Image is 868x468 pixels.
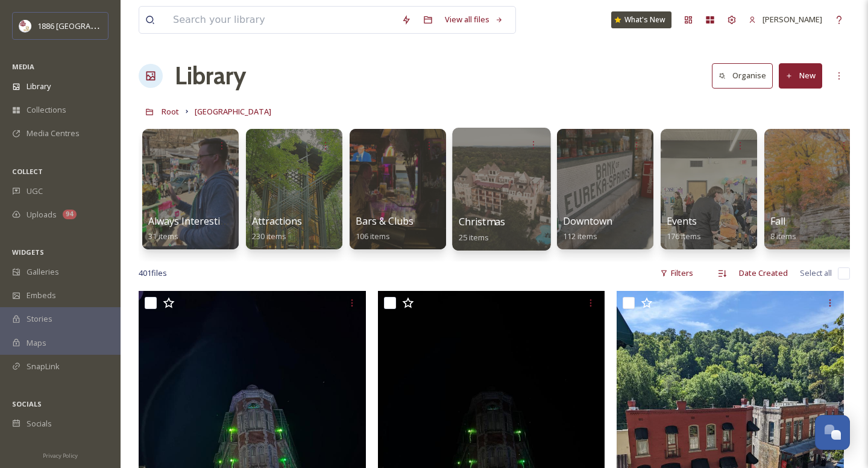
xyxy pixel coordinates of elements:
[252,231,286,242] span: 230 items
[667,231,701,242] span: 176 items
[27,128,80,139] span: Media Centres
[563,214,612,228] span: Downtown
[27,266,59,278] span: Galleries
[611,11,671,28] a: What's New
[27,418,52,429] span: Socials
[743,8,828,31] a: [PERSON_NAME]
[43,448,78,462] a: Privacy Policy
[27,361,60,372] span: SnapLink
[167,7,395,33] input: Search your library
[63,210,77,219] div: 94
[356,216,414,242] a: Bars & Clubs106 items
[252,214,302,228] span: Attractions
[459,216,506,243] a: Christmas25 items
[733,261,794,285] div: Date Created
[459,231,489,242] span: 25 items
[148,214,270,228] span: Always Interesting Contest
[148,216,270,242] a: Always Interesting Contest31 items
[800,267,832,279] span: Select all
[763,14,822,25] span: [PERSON_NAME]
[563,231,597,242] span: 112 items
[43,452,78,460] span: Privacy Policy
[12,399,42,408] span: SOCIALS
[770,216,796,242] a: Fall8 items
[12,167,43,176] span: COLLECT
[27,186,43,197] span: UGC
[27,313,52,325] span: Stories
[815,415,850,450] button: Open Chat
[459,215,506,228] span: Christmas
[356,231,390,242] span: 106 items
[175,58,246,94] a: Library
[779,63,822,88] button: New
[195,106,271,117] span: [GEOGRAPHIC_DATA]
[563,216,612,242] a: Downtown112 items
[37,20,133,31] span: 1886 [GEOGRAPHIC_DATA]
[27,81,51,92] span: Library
[12,248,44,257] span: WIDGETS
[195,104,271,119] a: [GEOGRAPHIC_DATA]
[12,62,34,71] span: MEDIA
[770,231,796,242] span: 8 items
[439,8,509,31] a: View all files
[139,267,167,279] span: 401 file s
[162,106,179,117] span: Root
[27,290,56,301] span: Embeds
[148,231,178,242] span: 31 items
[654,261,699,285] div: Filters
[27,337,46,349] span: Maps
[27,104,66,116] span: Collections
[712,63,773,88] button: Organise
[356,214,414,228] span: Bars & Clubs
[667,216,701,242] a: Events176 items
[162,104,179,119] a: Root
[19,20,31,32] img: logos.png
[252,216,302,242] a: Attractions230 items
[667,214,697,228] span: Events
[770,214,785,228] span: Fall
[27,209,57,220] span: Uploads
